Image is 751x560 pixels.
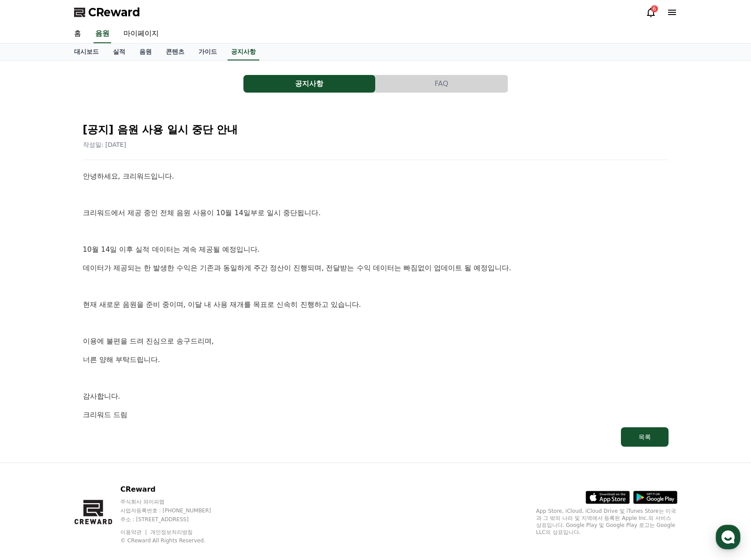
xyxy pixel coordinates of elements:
[536,508,677,536] p: App Store, iCloud, iCloud Drive 및 iTunes Store는 미국과 그 밖의 나라 및 지역에서 등록된 Apple Inc.의 서비스 상표입니다. Goo...
[159,44,191,60] a: 콘텐츠
[83,354,669,366] p: 너른 양해 부탁드립니다.
[83,391,669,402] p: 감사합니다.
[67,25,88,43] a: 홈
[228,44,259,60] a: 공지사항
[639,433,651,441] div: 목록
[83,207,669,219] p: 크리워드에서 제공 중인 전체 음원 사용이 10월 14일부로 일시 중단됩니다.
[67,44,106,60] a: 대시보드
[88,5,140,19] span: CReward
[83,336,669,347] p: 이용에 불편을 드려 진심으로 송구드리며,
[83,123,669,137] h2: [공지] 음원 사용 일시 중단 안내
[83,409,669,421] p: 크리워드 드림
[646,7,656,18] a: 6
[120,507,228,514] p: 사업자등록번호 : [PHONE_NUMBER]
[120,484,228,495] p: CReward
[191,44,224,60] a: 가이드
[93,25,111,43] a: 음원
[120,529,148,535] a: 이용약관
[83,262,669,274] p: 데이터가 제공되는 한 발생한 수익은 기존과 동일하게 주간 정산이 진행되며, 전달받는 수익 데이터는 빠짐없이 업데이트 될 예정입니다.
[120,516,228,523] p: 주소 : [STREET_ADDRESS]
[83,141,127,148] span: 작성일: [DATE]
[376,75,508,93] button: FAQ
[621,427,669,447] button: 목록
[120,537,228,544] p: © CReward All Rights Reserved.
[132,44,159,60] a: 음원
[243,75,375,93] button: 공지사항
[74,5,140,19] a: CReward
[83,171,669,182] p: 안녕하세요, 크리워드입니다.
[106,44,132,60] a: 실적
[150,529,193,535] a: 개인정보처리방침
[83,427,669,447] a: 목록
[83,299,669,310] p: 현재 새로운 음원을 준비 중이며, 이달 내 사용 재개를 목표로 신속히 진행하고 있습니다.
[116,25,166,43] a: 마이페이지
[83,244,669,255] p: 10월 14일 이후 실적 데이터는 계속 제공될 예정입니다.
[376,75,508,93] a: FAQ
[651,5,658,12] div: 6
[120,498,228,505] p: 주식회사 와이피랩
